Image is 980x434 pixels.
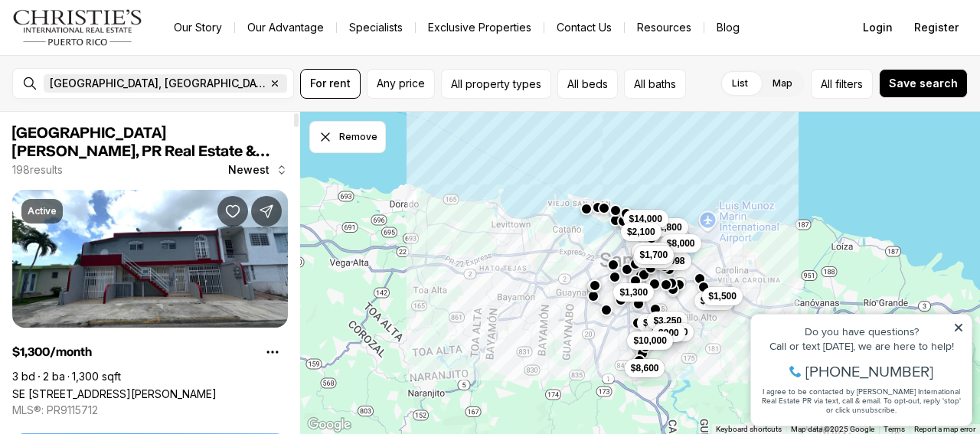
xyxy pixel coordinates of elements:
[879,69,968,98] button: Save search
[657,255,685,267] span: $1,998
[28,205,57,217] p: Active
[63,72,191,87] span: [PHONE_NUMBER]
[12,164,63,176] p: 198 results
[632,243,672,261] button: $1,800
[12,9,143,46] img: logo
[653,315,681,327] span: $3,250
[835,76,863,92] span: filters
[648,218,688,237] button: $2,800
[637,314,678,332] button: $1,350
[625,17,704,38] a: Resources
[309,121,386,153] button: Dismiss drawing
[544,17,624,38] button: Contact Us
[701,295,729,307] span: $7,725
[50,77,266,90] span: [GEOGRAPHIC_DATA], [GEOGRAPHIC_DATA], [GEOGRAPHIC_DATA]
[627,226,655,238] span: $2,100
[702,287,743,305] button: $1,500
[889,77,958,90] span: Save search
[629,213,662,225] span: $14,000
[613,283,654,302] button: $1,300
[217,196,248,227] button: Save Property: SE 981 1 St. REPARTO METROPOLITANO #APT #1
[557,69,618,99] button: All beds
[854,12,902,43] button: Login
[640,249,668,261] span: $1,700
[623,210,668,228] button: $14,000
[811,69,873,99] button: Allfilters
[310,77,351,90] span: For rent
[235,17,336,38] a: Our Advantage
[228,164,269,176] span: Newest
[441,69,551,99] button: All property types
[708,290,737,302] span: $1,500
[257,337,288,367] button: Property options
[704,17,752,38] a: Blog
[625,359,665,377] button: $8,600
[633,334,666,347] span: $10,000
[367,69,435,99] button: Any price
[162,17,234,38] a: Our Story
[821,76,832,92] span: All
[621,223,661,241] button: $2,100
[720,70,760,97] label: List
[634,246,675,264] button: $1,700
[12,126,269,178] span: [GEOGRAPHIC_DATA][PERSON_NAME], PR Real Estate & Homes for Rent
[300,69,361,99] button: For rent
[661,234,701,253] button: $8,000
[654,221,682,233] span: $2,800
[19,94,218,123] span: I agree to be contacted by [PERSON_NAME] International Real Estate PR via text, call & email. To ...
[12,387,217,400] a: SE 981 1 St. REPARTO METROPOLITANO #APT #1, SAN JUAN PR, 00901
[658,327,679,339] span: $900
[251,196,282,227] button: Share Property
[694,292,735,310] button: $7,725
[645,321,686,340] button: $1,850
[631,362,659,374] span: $8,600
[624,69,686,99] button: All baths
[647,312,688,330] button: $3,250
[638,246,666,258] span: $1,800
[652,324,685,342] button: $900
[760,70,805,97] label: Map
[863,21,893,34] span: Login
[905,12,968,43] button: Register
[627,331,672,350] button: $10,000
[219,155,297,185] button: Newest
[633,250,674,268] button: $4,500
[16,49,221,60] div: Call or text [DATE], we are here to help!
[643,317,671,329] span: $1,350
[914,21,959,34] span: Register
[619,286,648,299] span: $1,300
[416,17,544,38] a: Exclusive Properties
[667,237,695,250] span: $8,000
[377,77,425,90] span: Any price
[337,17,415,38] a: Specialists
[16,34,221,45] div: Do you have questions?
